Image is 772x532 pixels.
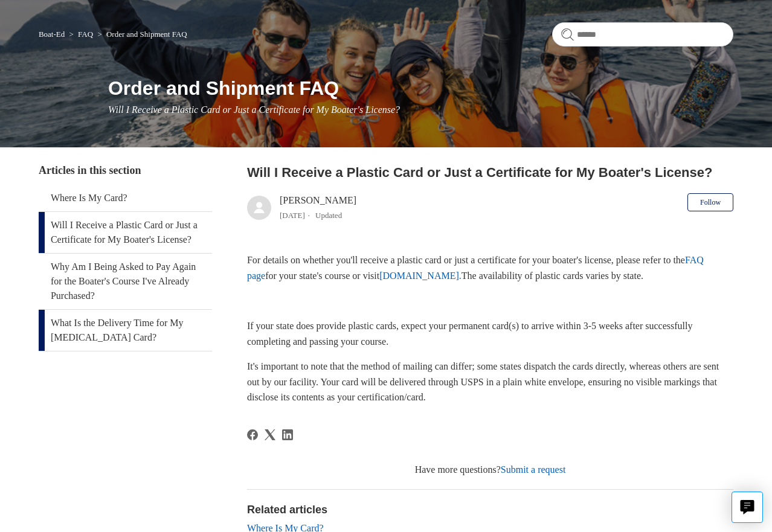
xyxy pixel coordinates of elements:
[732,492,763,523] button: Live chat
[95,30,187,39] li: Order and Shipment FAQ
[108,104,400,115] span: Will I Receive a Plastic Card or Just a Certificate for My Boater's License?
[39,212,213,253] a: Will I Receive a Plastic Card or Just a Certificate for My Boater's License?
[39,254,213,309] a: Why Am I Being Asked to Pay Again for the Boater's Course I've Already Purchased?
[247,502,733,518] h2: Related articles
[247,255,704,281] a: FAQ page
[247,429,258,440] svg: Share this page on Facebook
[108,74,733,103] h1: Order and Shipment FAQ
[247,252,733,283] p: For details on whether you'll receive a plastic card or just a certificate for your boater's lice...
[265,429,275,440] a: X Corp
[39,185,213,211] a: Where Is My Card?
[501,464,566,475] a: Submit a request
[106,30,187,39] a: Order and Shipment FAQ
[282,429,293,440] a: LinkedIn
[247,429,258,440] a: Facebook
[39,30,67,39] li: Boat-Ed
[247,318,733,349] p: If your state does provide plastic cards, expect your permanent card(s) to arrive within 3-5 week...
[379,271,462,281] a: [DOMAIN_NAME].
[39,30,65,39] a: Boat-Ed
[280,193,356,222] div: [PERSON_NAME]
[247,359,733,405] p: It's important to note that the method of mailing can differ; some states dispatch the cards dire...
[66,30,95,39] li: FAQ
[687,193,733,211] button: Follow Article
[247,162,733,182] h2: Will I Receive a Plastic Card or Just a Certificate for My Boater's License?
[265,429,275,440] svg: Share this page on X Corp
[280,211,305,220] time: 04/08/2025, 12:43
[39,310,213,351] a: What Is the Delivery Time for My [MEDICAL_DATA] Card?
[315,211,342,220] li: Updated
[282,429,293,440] svg: Share this page on LinkedIn
[247,463,733,477] div: Have more questions?
[39,164,141,176] span: Articles in this section
[552,22,733,46] input: Search
[78,30,93,39] a: FAQ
